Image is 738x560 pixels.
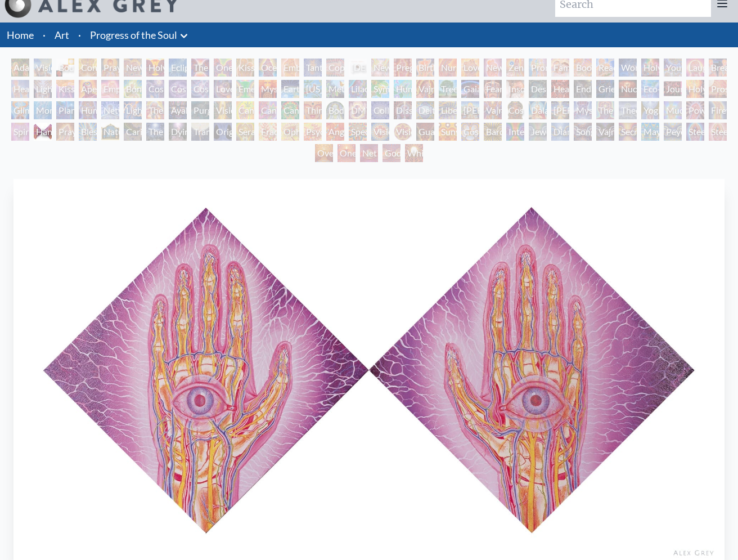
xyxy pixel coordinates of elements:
div: Dying [169,123,187,141]
div: Holy Fire [686,80,704,98]
div: Promise [529,59,547,77]
div: Vajra Being [596,123,614,141]
div: [US_STATE] Song [304,80,322,98]
div: Cosmic Elf [461,123,479,141]
div: Endarkenment [574,80,592,98]
div: Diamond Being [551,123,569,141]
div: Grieving [596,80,614,98]
div: White Light [405,144,423,162]
div: Peyote Being [664,123,682,141]
div: Steeplehead 1 [686,123,704,141]
div: Humming Bird [394,80,412,98]
div: Liberation Through Seeing [439,101,457,119]
div: Headache [551,80,569,98]
div: Cannabacchus [281,101,299,119]
div: Human Geometry [79,101,97,119]
div: Despair [529,80,547,98]
div: Nuclear Crucifixion [619,80,637,98]
div: Visionary Origin of Language [34,59,52,77]
div: Steeplehead 2 [709,123,727,141]
div: Holy Family [641,59,659,77]
div: Yogi & the Möbius Sphere [641,101,659,119]
a: Home [7,29,34,41]
div: Interbeing [506,123,524,141]
div: Deities & Demons Drinking from the Milky Pool [416,101,434,119]
div: Secret Writing Being [619,123,637,141]
div: Praying [101,59,119,77]
div: One [337,144,355,162]
div: Angel Skin [326,123,344,141]
div: [PERSON_NAME] [461,101,479,119]
div: Pregnancy [394,59,412,77]
div: Lightworker [124,101,142,119]
div: Vajra Horse [416,80,434,98]
div: Bond [124,80,142,98]
div: Reading [596,59,614,77]
div: Firewalking [709,101,727,119]
div: Mystic Eye [574,101,592,119]
div: The Kiss [191,59,209,77]
a: Art [55,27,69,43]
div: Earth Energies [281,80,299,98]
div: One Taste [214,59,232,77]
div: Cosmic Lovers [191,80,209,98]
div: [DEMOGRAPHIC_DATA] Embryo [349,59,367,77]
li: · [74,23,85,47]
div: Fractal Eyes [259,123,277,141]
div: Tree & Person [439,80,457,98]
div: Godself [382,144,400,162]
div: Cosmic [DEMOGRAPHIC_DATA] [506,101,524,119]
div: Vision Crystal [371,123,389,141]
div: Third Eye Tears of Joy [304,101,322,119]
div: Lightweaver [34,80,52,98]
div: Mudra [664,101,682,119]
div: Love Circuit [461,59,479,77]
div: Jewel Being [529,123,547,141]
div: Holy Grail [146,59,164,77]
div: Psychomicrograph of a Fractal Paisley Cherub Feather Tip [304,123,322,141]
div: Guardian of Infinite Vision [416,123,434,141]
div: Planetary Prayers [56,101,74,119]
div: Insomnia [506,80,524,98]
div: Vision Tree [214,101,232,119]
div: Transfiguration [191,123,209,141]
div: Bardo Being [484,123,502,141]
div: Dalai Lama [529,101,547,119]
div: Emerald Grail [236,80,254,98]
div: Breathing [709,59,727,77]
div: Family [551,59,569,77]
div: Copulating [326,59,344,77]
div: Monochord [34,101,52,119]
a: Progress of the Soul [90,27,177,43]
div: Cannabis Mudra [236,101,254,119]
div: Sunyata [439,123,457,141]
div: Body, Mind, Spirit [56,59,74,77]
div: Networks [101,101,119,119]
div: Wonder [619,59,637,77]
div: Nursing [439,59,457,77]
div: Net of Being [360,144,378,162]
div: Oversoul [315,144,333,162]
div: Cosmic Creativity [146,80,164,98]
div: Eclipse [169,59,187,77]
div: Contemplation [79,59,97,77]
div: Zena Lotus [506,59,524,77]
div: Boo-boo [574,59,592,77]
div: Aperture [79,80,97,98]
div: Power to the Peaceful [686,101,704,119]
div: Kiss of the [MEDICAL_DATA] [56,80,74,98]
div: Body/Mind as a Vibratory Field of Energy [326,101,344,119]
div: Lilacs [349,80,367,98]
div: Cannabis Sutra [259,101,277,119]
div: The Seer [596,101,614,119]
div: Adam & Eve [11,59,29,77]
div: New Family [484,59,502,77]
div: Embracing [281,59,299,77]
div: Song of Vajra Being [574,123,592,141]
div: Laughing Man [686,59,704,77]
div: Eco-Atlas [641,80,659,98]
div: Blessing Hand [79,123,97,141]
div: Prostration [709,80,727,98]
div: Ayahuasca Visitation [169,101,187,119]
div: Dissectional Art for Tool's Lateralus CD [394,101,412,119]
